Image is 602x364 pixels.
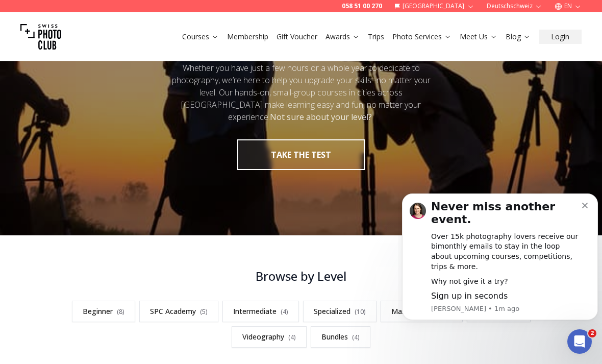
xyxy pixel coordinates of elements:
[501,30,535,44] button: Blog
[368,32,384,42] a: Trips
[325,32,360,42] a: Awards
[364,30,388,44] button: Trips
[460,32,497,42] a: Meet Us
[321,30,364,44] button: Awards
[222,301,299,322] a: Intermediate(4)
[381,301,463,322] a: MasterClasses(3)
[342,2,382,10] a: 058 51 00 270
[48,268,554,284] h3: Browse by Level
[456,30,501,44] button: Meet Us
[567,329,592,354] iframe: Intercom live chat
[539,30,582,44] button: Login
[281,307,288,316] span: ( 4 )
[506,32,531,42] a: Blog
[355,307,366,316] span: ( 10 )
[288,333,296,342] span: ( 4 )
[20,16,61,57] img: Swiss photo club
[178,30,223,44] button: Courses
[237,139,365,170] button: take the test
[139,301,218,322] a: SPC Academy(5)
[223,30,272,44] button: Membership
[162,62,440,123] div: Whether you have just a few hours or a whole year to dedicate to photography, we’re here to help ...
[588,329,596,337] span: 2
[270,111,372,123] strong: Not sure about your level?
[352,333,360,342] span: ( 4 )
[398,192,602,336] iframe: Intercom notifications message
[311,326,370,348] a: Bundles(4)
[272,30,321,44] button: Gift Voucher
[388,30,456,44] button: Photo Services
[277,32,317,42] a: Gift Voucher
[303,301,377,322] a: Specialized(10)
[72,301,135,322] a: Beginner(8)
[117,307,124,316] span: ( 8 )
[227,32,268,42] a: Membership
[200,307,208,316] span: ( 5 )
[232,326,307,348] a: Videography(4)
[182,32,219,42] a: Courses
[392,32,451,42] a: Photo Services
